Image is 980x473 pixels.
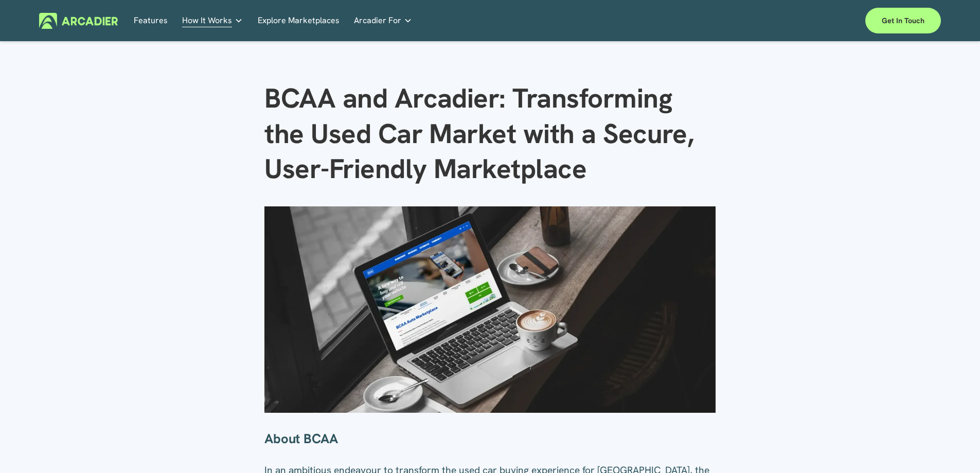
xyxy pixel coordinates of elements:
[354,13,401,28] span: Arcadier For
[182,13,243,29] a: folder dropdown
[134,13,168,29] a: Features
[865,8,941,33] a: Get in touch
[39,13,118,29] img: Arcadier
[182,13,232,28] span: How It Works
[258,13,340,29] a: Explore Marketplaces
[264,81,715,187] h1: BCAA and Arcadier: Transforming the Used Car Market with a Secure, User-Friendly Marketplace
[354,13,412,29] a: folder dropdown
[264,430,337,447] strong: About BCAA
